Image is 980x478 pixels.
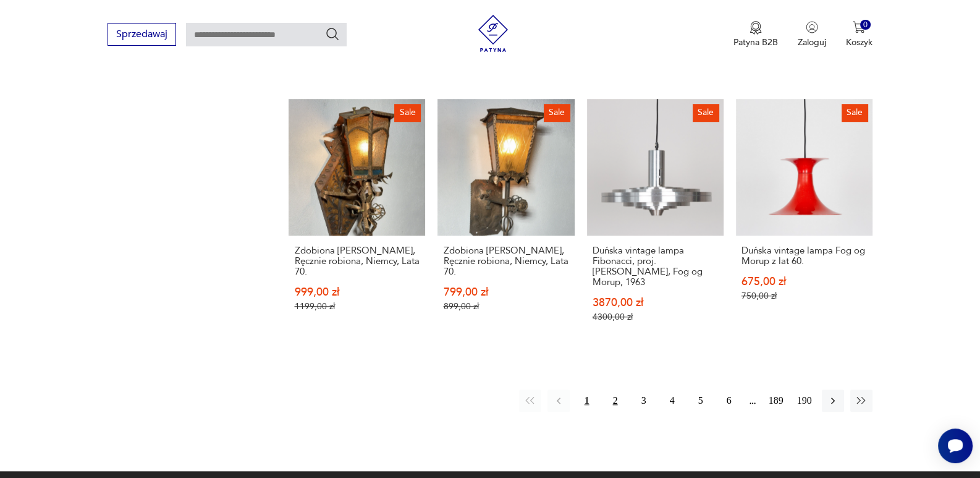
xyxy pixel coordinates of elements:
p: 899,00 zł [443,301,568,312]
h3: Duńska vintage lampa Fog og Morup z lat 60. [741,245,867,267]
a: SaleDuńska vintage lampa Fog og Morup z lat 60.Duńska vintage lampa Fog og Morup z lat 60.675,00 ... [736,99,872,346]
h3: Zdobiona [PERSON_NAME], Ręcznie robiona, Niemcy, Lata 70. [294,245,420,277]
p: 1199,00 zł [294,301,420,312]
img: Patyna - sklep z meblami i dekoracjami vintage [475,15,512,52]
p: 799,00 zł [443,287,568,297]
h3: Zdobiona [PERSON_NAME], Ręcznie robiona, Niemcy, Lata 70. [443,245,568,277]
a: SaleZdobiona Miedziana Latarnia, Ręcznie robiona, Niemcy, Lata 70.Zdobiona [PERSON_NAME], Ręcznie... [437,99,574,346]
button: Sprzedawaj [108,23,176,46]
p: Koszyk [846,36,872,48]
button: 6 [718,390,740,412]
button: 3 [633,390,655,412]
div: 0 [860,20,871,30]
p: 4300,00 zł [593,312,718,322]
button: 0Koszyk [846,21,872,48]
button: Szukaj [325,27,340,41]
p: 999,00 zł [294,287,420,297]
img: Ikona koszyka [853,21,865,33]
a: Ikona medaluPatyna B2B [733,21,778,48]
button: 189 [765,390,787,412]
button: 2 [604,390,627,412]
button: Patyna B2B [733,21,778,48]
button: 190 [793,390,816,412]
button: 1 [576,390,598,412]
p: 675,00 zł [741,276,867,287]
iframe: Smartsupp widget button [938,429,973,463]
p: Zaloguj [798,36,826,48]
img: Ikona medalu [750,21,762,35]
a: SaleZdobiona Miedziana Latarnia, Ręcznie robiona, Niemcy, Lata 70.Zdobiona [PERSON_NAME], Ręcznie... [289,99,425,346]
p: Patyna B2B [733,36,778,48]
button: 5 [690,390,712,412]
button: 4 [661,390,683,412]
p: 3870,00 zł [593,297,718,308]
a: SaleDuńska vintage lampa Fibonacci, proj. Sophus Frandsen, Fog og Morup, 1963Duńska vintage lampa... [587,99,724,346]
p: 750,00 zł [741,291,867,301]
h3: Duńska vintage lampa Fibonacci, proj. [PERSON_NAME], Fog og Morup, 1963 [593,245,718,288]
button: Zaloguj [798,21,826,48]
img: Ikonka użytkownika [806,21,818,33]
a: Sprzedawaj [108,31,176,40]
